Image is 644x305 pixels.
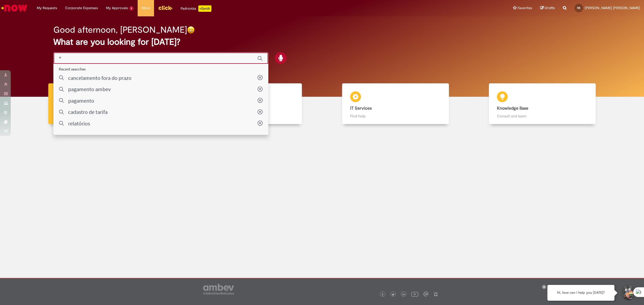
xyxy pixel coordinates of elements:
[350,113,441,119] p: Find help
[402,293,405,296] img: logo_footer_linkedin.png
[158,4,173,12] img: click_logo_yellow_360x200.png
[577,6,580,10] span: RS
[37,5,57,11] span: My Requests
[411,291,418,297] img: logo_footer_youtube.png
[497,113,588,119] p: Consult and learn
[423,292,428,296] img: logo_footer_workplace.png
[106,5,128,11] span: My Approvals
[53,37,591,47] h2: What are you looking for [DATE]?
[433,292,438,296] img: logo_footer_naosei.png
[203,284,234,295] img: logo_footer_ambev_rotulo_gray.png
[392,293,394,296] img: logo_footer_twitter.png
[585,6,640,10] span: [PERSON_NAME] [PERSON_NAME]
[198,5,211,12] p: +GenAi
[620,285,636,301] button: Start Support Conversation
[497,106,528,111] b: Knowledge Base
[129,6,134,11] span: 3
[1,3,28,13] img: ServiceNow
[322,83,469,124] a: IT Services Find help
[28,83,175,124] a: Clear up doubts Clear up doubts with Lupi Assist and Gen AI
[142,5,150,11] span: More
[350,106,372,111] b: IT Services
[540,6,555,11] a: Drafts
[545,5,555,10] span: Drafts
[381,293,384,296] img: logo_footer_facebook.png
[65,5,98,11] span: Corporate Expenses
[187,26,195,34] img: happy-face.png
[181,5,211,12] div: Padroniza
[53,25,187,35] h2: Good afternoon, [PERSON_NAME]
[518,5,532,11] span: Favorites
[547,285,614,301] div: Hi, how can I help you [DATE]?
[469,83,616,124] a: Knowledge Base Consult and learn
